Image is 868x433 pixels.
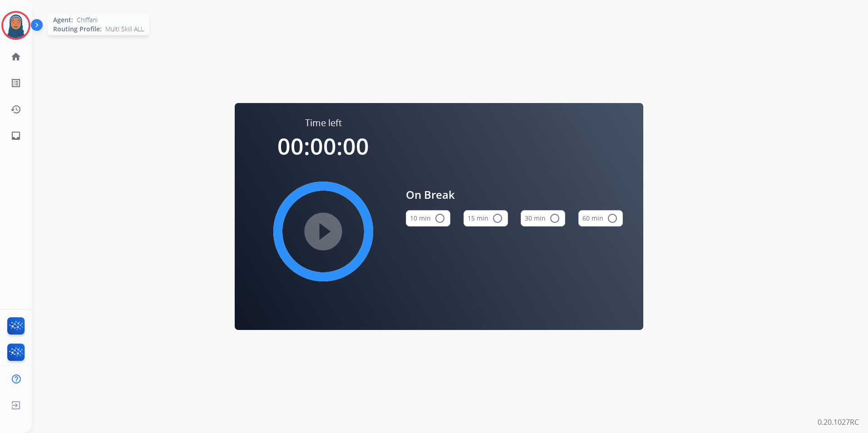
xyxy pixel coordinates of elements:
button: 15 min [464,210,508,226]
span: Chiffani [77,15,98,25]
p: 0.20.1027RC [818,417,859,428]
img: avatar [3,13,29,38]
mat-icon: inbox [10,130,21,141]
mat-icon: radio_button_unchecked [434,213,445,224]
mat-icon: list_alt [10,78,21,89]
span: 00:00:00 [277,131,369,162]
mat-icon: history [10,104,21,115]
button: 60 min [578,210,623,226]
button: 10 min [406,210,450,226]
button: 30 min [521,210,565,226]
mat-icon: home [10,51,21,62]
span: On Break [406,187,623,203]
mat-icon: radio_button_unchecked [492,213,503,224]
span: Routing Profile: [53,25,102,34]
span: Time left [305,117,342,129]
mat-icon: radio_button_unchecked [607,213,618,224]
span: Agent: [53,15,73,25]
span: Multi Skill ALL [105,25,144,34]
mat-icon: radio_button_unchecked [549,213,560,224]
